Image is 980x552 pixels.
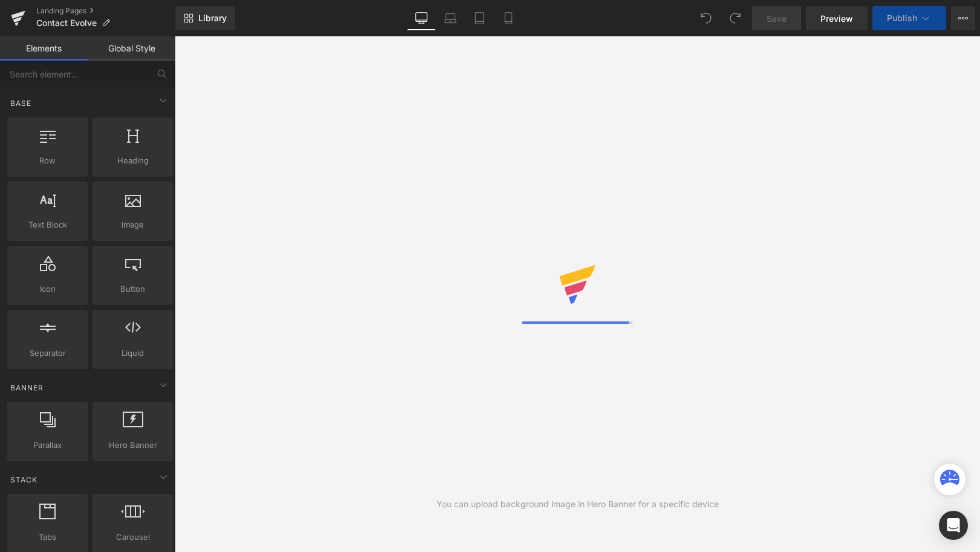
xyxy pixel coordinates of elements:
a: Tablet [465,6,494,30]
span: Icon [11,283,84,295]
span: Banner [9,382,45,393]
span: Hero Banner [96,439,169,452]
a: Mobile [494,6,523,30]
span: Contact Evolve [36,18,97,28]
span: Base [9,97,33,109]
span: Liquid [96,347,169,360]
span: Preview [820,12,853,25]
span: Stack [9,474,39,485]
a: Landing Pages [36,6,175,16]
a: New Library [175,6,235,30]
button: Publish [872,6,946,30]
span: Library [198,13,227,24]
button: Undo [694,6,718,30]
span: Separator [11,347,84,360]
span: Button [96,283,169,295]
a: Desktop [407,6,436,30]
button: More [951,6,975,30]
span: Heading [96,154,169,167]
button: Redo [723,6,747,30]
a: Global Style [88,36,175,61]
span: Row [11,154,84,167]
span: Save [767,12,787,25]
a: Laptop [436,6,465,30]
span: Parallax [11,439,84,452]
div: You can upload background image in Hero Banner for a specific device [436,498,719,511]
span: Publish [887,13,917,23]
span: Text Block [11,218,84,231]
span: Carousel [96,531,169,544]
span: Image [96,218,169,231]
div: Open Intercom Messenger [939,511,968,540]
span: Tabs [11,531,84,544]
a: Preview [806,6,868,30]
